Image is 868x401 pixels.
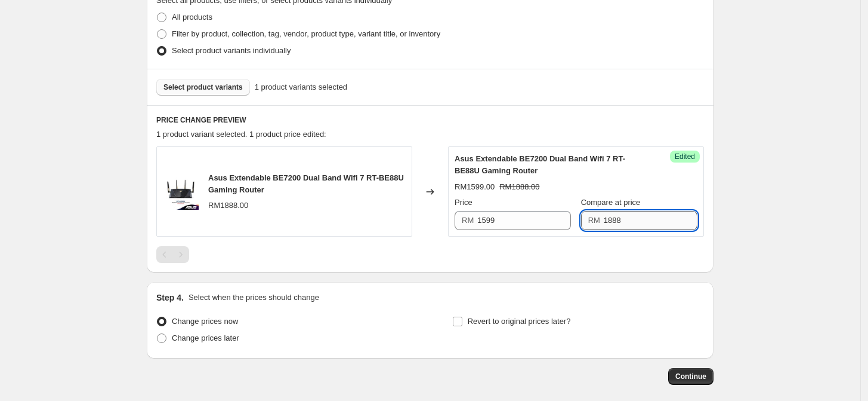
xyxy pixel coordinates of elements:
span: Select product variants [163,82,243,92]
span: Revert to original prices later? [468,317,571,326]
span: 1 product variant selected. 1 product price edited: [156,130,326,139]
button: Select product variants [156,79,250,96]
button: Continue [668,368,713,385]
span: RM1599.00 [455,182,495,191]
span: Price [455,198,472,207]
span: RM1888.00 [499,182,539,191]
span: 1 product variants selected [255,81,347,93]
nav: Pagination [156,246,189,263]
span: All products [172,13,212,22]
span: Compare at price [581,198,641,207]
span: RM1888.00 [208,201,248,210]
span: RM [588,216,600,225]
span: Asus Extendable BE7200 Dual Band Wifi 7 RT-BE88U Gaming Router [208,173,404,194]
span: Edited [675,152,695,161]
span: Select product variants individually [172,46,291,55]
span: Continue [675,372,706,381]
span: Asus Extendable BE7200 Dual Band Wifi 7 RT-BE88U Gaming Router [455,154,625,175]
h2: Step 4. [156,292,184,304]
span: Change prices later [172,333,239,342]
p: Select when the prices should change [189,292,319,304]
img: my-11134207-7ras8-m3bz1l6r3owqc2_80x.jpg [163,174,199,210]
span: Change prices now [172,317,238,326]
h6: PRICE CHANGE PREVIEW [156,115,704,125]
span: Filter by product, collection, tag, vendor, product type, variant title, or inventory [172,29,440,38]
span: RM [462,216,474,225]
